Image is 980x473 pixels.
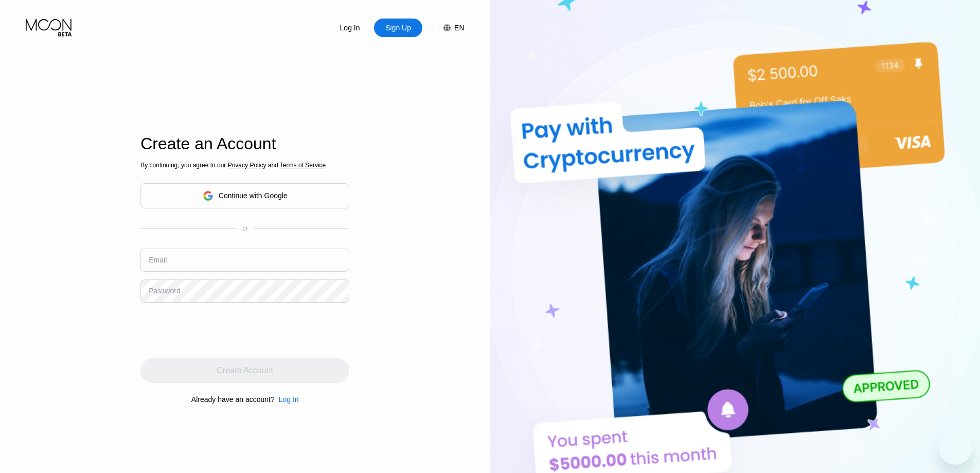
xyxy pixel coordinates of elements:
[149,256,167,264] div: Email
[939,432,972,465] iframe: Button to launch messaging window
[266,162,280,169] span: and
[219,191,288,200] div: Continue with Google
[454,24,464,32] div: EN
[433,19,464,37] div: EN
[374,19,422,37] div: Sign Up
[140,162,349,169] div: By continuing, you agree to our
[140,310,297,351] iframe: reCAPTCHA
[140,183,349,208] div: Continue with Google
[140,134,349,153] div: Create an Account
[242,225,248,232] div: or
[339,23,361,33] div: Log In
[149,287,180,295] div: Password
[228,162,266,169] span: Privacy Policy
[275,395,299,404] div: Log In
[191,395,275,404] div: Already have an account?
[326,19,374,37] div: Log In
[384,23,412,33] div: Sign Up
[280,162,326,169] span: Terms of Service
[279,395,299,404] div: Log In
